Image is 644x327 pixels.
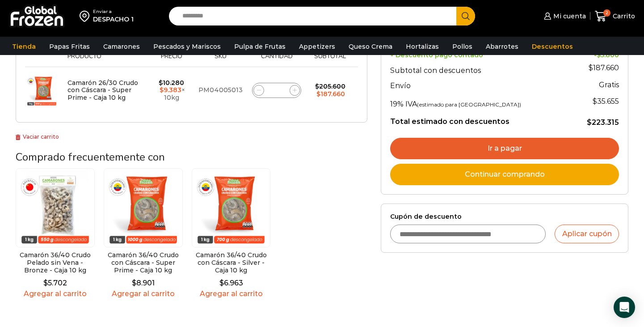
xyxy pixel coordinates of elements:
span: $ [316,90,320,98]
div: Enviar a [93,8,134,15]
th: Sku [194,53,247,67]
button: Search button [456,7,475,25]
a: Continuar comprando [390,164,619,185]
bdi: 5.702 [43,279,67,287]
span: $ [43,279,48,287]
bdi: 10.280 [159,79,184,87]
span: $ [315,82,319,90]
a: Agregar al carrito [192,289,271,298]
span: $ [159,79,163,87]
a: Agregar al carrito [16,289,95,298]
td: × 10kg [149,67,194,114]
a: Pollos [448,38,477,55]
h2: Camarón 36/40 Crudo con Cáscara - Super Prime - Caja 10 kg [104,251,183,274]
a: Descuentos [527,38,577,55]
span: $ [132,279,136,287]
bdi: 205.600 [315,82,345,90]
bdi: 9.383 [160,86,181,94]
a: Abarrotes [481,38,523,55]
a: Papas Fritas [45,38,94,55]
span: $ [593,97,597,106]
a: Appetizers [295,38,340,55]
strong: Gratis [599,81,619,89]
th: Total estimado con descuentos [390,110,568,127]
small: (estimado para [GEOGRAPHIC_DATA]) [417,101,521,108]
bdi: 187.660 [316,90,345,98]
a: Pescados y Mariscos [149,38,225,55]
span: Carrito [610,12,635,21]
label: Cupón de descuento [390,213,619,221]
img: address-field-icon.svg [80,8,93,24]
a: Vaciar carrito [16,133,59,140]
th: Producto [63,53,149,67]
bdi: 6.963 [219,279,243,287]
input: Product quantity [270,84,283,97]
a: Pulpa de Frutas [230,38,290,55]
th: Subtotal con descuentos [390,59,568,77]
span: 2 [603,9,610,17]
bdi: 187.660 [589,64,619,72]
td: PM04005013 [194,67,247,114]
a: Mi cuenta [542,7,585,25]
th: Envío [390,77,568,93]
span: $ [219,279,224,287]
h2: Camarón 36/40 Crudo con Cáscara - Silver - Caja 10 kg [192,251,271,274]
th: Precio [149,53,194,67]
th: 19% IVA [390,93,568,110]
bdi: 8.901 [132,279,155,287]
a: 2 Carrito [595,6,635,27]
button: Aplicar cupón [555,225,619,243]
span: Mi cuenta [551,12,586,21]
span: Comprado frecuentemente con [16,150,165,164]
a: Camarones [99,38,144,55]
span: $ [587,118,592,127]
th: Cantidad [247,53,307,67]
a: Ir a pagar [390,138,619,159]
a: Tienda [8,38,40,55]
span: $ [589,64,593,72]
span: 35.655 [593,97,619,106]
a: Camarón 26/30 Crudo con Cáscara - Super Prime - Caja 10 kg [67,79,138,102]
a: Hortalizas [401,38,443,55]
div: Open Intercom Messenger [614,297,635,318]
a: Agregar al carrito [104,289,183,298]
th: Subtotal [307,53,354,67]
h2: Camarón 36/40 Crudo Pelado sin Vena - Bronze - Caja 10 kg [16,251,95,274]
div: DESPACHO 1 [93,15,134,24]
bdi: 223.315 [587,118,619,127]
span: $ [160,86,164,94]
a: Queso Crema [344,38,397,55]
